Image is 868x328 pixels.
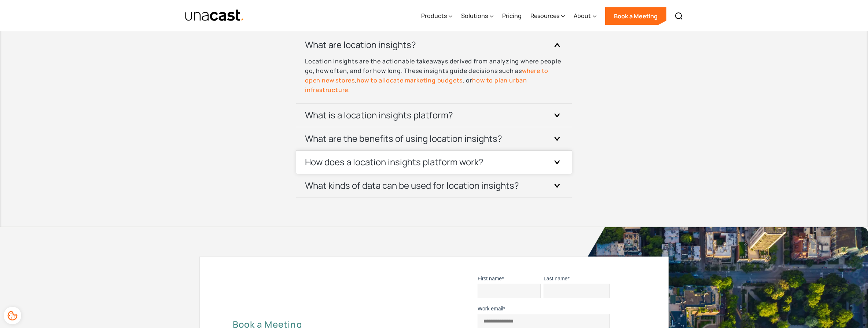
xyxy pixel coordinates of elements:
[530,11,559,20] div: Resources
[305,133,502,144] h3: What are the benefits of using location insights?
[185,9,244,22] a: home
[674,12,683,21] img: Search icon
[357,76,463,84] a: how to allocate marketing budgets
[544,276,567,281] span: Last name
[461,11,488,20] div: Solutions
[421,1,452,31] div: Products
[185,9,244,22] img: Unacast text logo
[574,1,596,31] div: About
[478,306,503,312] span: Work email
[421,11,447,20] div: Products
[305,56,563,95] p: Location insights are the actionable takeaways derived from analyzing where people go, how often,...
[605,7,666,25] a: Book a Meeting
[478,276,502,281] span: First name
[461,1,493,31] div: Solutions
[305,39,416,51] h3: What are location insights?
[574,11,591,20] div: About
[305,109,453,121] h3: What is a location insights platform?
[305,180,519,191] h3: What kinds of data can be used for location insights?
[305,156,483,168] h3: How does a location insights platform work?
[4,307,21,324] div: Cookie Preferences
[530,1,565,31] div: Resources
[502,1,522,31] a: Pricing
